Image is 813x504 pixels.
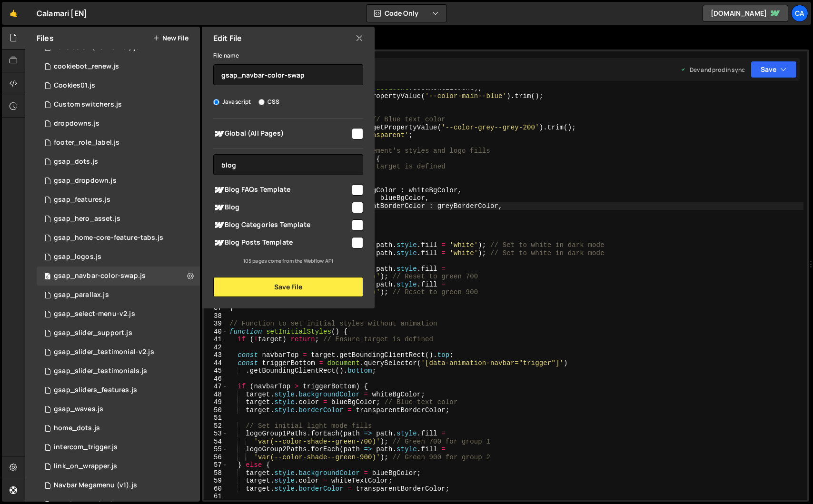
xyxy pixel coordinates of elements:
[37,457,200,476] div: 2818/25037.js
[213,97,251,107] label: Javascript
[45,273,50,281] span: 6
[213,51,239,60] label: File name
[703,5,788,22] a: [DOMAIN_NAME]
[2,2,25,25] a: 🤙
[204,320,228,328] div: 39
[37,362,200,381] div: 2818/14190.js
[751,61,797,78] button: Save
[37,57,200,76] div: 2818/18525.js
[54,386,137,395] div: gsap_sliders_features.js
[54,119,99,128] div: dropdowns.js
[54,158,98,166] div: gsap_dots.js
[54,329,132,337] div: gsap_slider_support.js
[37,343,200,362] div: 2818/20133.js
[37,8,87,19] div: Calamari [EN]
[37,33,54,43] h2: Files
[367,5,446,22] button: Code Only
[54,234,163,242] div: gsap_home-core-feature-tabs.js
[37,76,200,95] div: 2818/11555.js
[54,291,109,299] div: gsap_parallax.js
[37,476,200,495] div: 2818/5783.js
[213,219,350,231] span: Blog Categories Template
[37,209,200,228] div: 2818/15677.js
[213,154,363,175] input: Search pages
[213,202,350,213] span: Blog
[213,64,363,85] input: Name
[37,133,200,152] div: 2818/29474.js
[204,430,228,438] div: 53
[204,336,228,344] div: 41
[213,277,363,297] button: Save File
[37,171,200,190] div: 2818/15649.js
[680,66,745,74] div: Dev and prod in sync
[54,348,154,356] div: gsap_slider_testimonial-v2.js
[54,481,137,490] div: Navbar Megamenu (v1).js
[204,454,228,462] div: 56
[54,253,101,261] div: gsap_logos.js
[37,228,200,247] div: 2818/20132.js
[37,419,200,438] div: 2818/34279.js
[204,359,228,367] div: 44
[204,422,228,430] div: 52
[54,462,117,471] div: link_on_wrapper.js
[243,257,334,264] small: 105 pages come from the Webflow API
[204,414,228,422] div: 51
[37,190,200,209] div: 2818/14191.js
[153,34,188,42] button: New File
[54,138,119,147] div: footer_role_label.js
[204,351,228,359] div: 43
[204,383,228,391] div: 47
[213,237,350,248] span: Blog Posts Template
[37,438,200,457] div: 2818/22109.js
[54,215,120,223] div: gsap_hero_asset.js
[204,438,228,446] div: 54
[204,398,228,406] div: 49
[204,485,228,493] div: 60
[54,272,146,280] div: gsap_navbar-color-swap.js
[37,381,200,400] div: 2818/16378.js
[37,267,200,286] div: 2818/14186.js
[204,469,228,477] div: 58
[54,443,118,452] div: intercom_trigger.js
[54,81,95,90] div: Cookies01.js
[213,99,219,105] input: Javascript
[213,128,350,139] span: Global (All Pages)
[204,375,228,383] div: 46
[204,367,228,375] div: 45
[204,328,228,336] div: 40
[54,310,135,318] div: gsap_select-menu-v2.js
[258,97,279,107] label: CSS
[204,461,228,469] div: 57
[37,247,200,267] div: 2818/14220.js
[54,196,110,204] div: gsap_features.js
[37,286,200,305] div: 2818/14189.js
[54,424,100,433] div: home_dots.js
[54,367,147,376] div: gsap_slider_testimonials.js
[204,477,228,485] div: 59
[204,391,228,399] div: 48
[54,405,103,414] div: gsap_waves.js
[791,5,808,22] a: Ca
[37,400,200,419] div: 2818/13763.js
[37,95,200,114] div: 2818/5802.js
[204,493,228,501] div: 61
[204,344,228,352] div: 42
[213,33,242,43] h2: Edit File
[54,177,117,185] div: gsap_dropdown.js
[204,445,228,454] div: 55
[213,184,350,196] span: Blog FAQs Template
[204,406,228,415] div: 50
[204,312,228,320] div: 38
[258,99,265,105] input: CSS
[54,100,122,109] div: Custom switchers.js
[54,62,119,71] div: cookiebot_renew.js
[37,152,200,171] div: 2818/20407.js
[37,305,200,324] div: 2818/13764.js
[37,324,200,343] div: 2818/15667.js
[37,114,200,133] div: 2818/4789.js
